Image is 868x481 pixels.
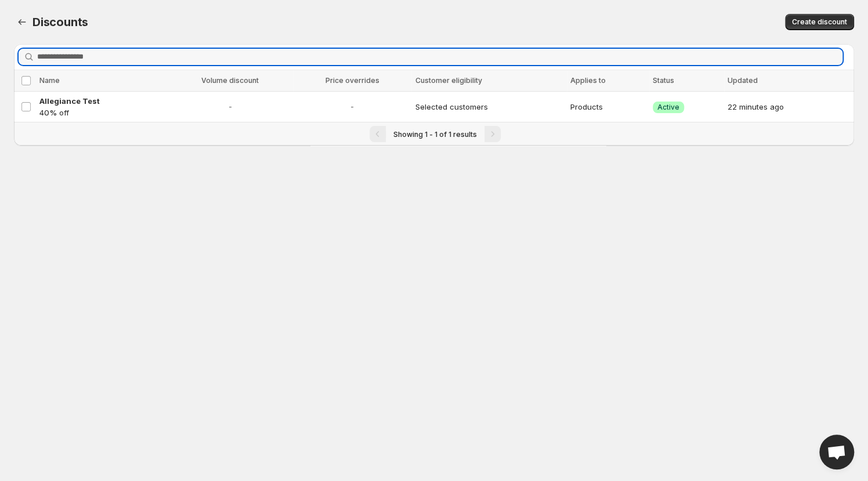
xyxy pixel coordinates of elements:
[32,15,88,29] span: Discounts
[14,14,30,30] button: Back to dashboard
[325,76,379,85] span: Price overrides
[785,14,854,30] button: Create discount
[570,76,606,85] span: Applies to
[728,76,758,85] span: Updated
[567,92,649,122] td: Products
[296,101,408,113] span: -
[724,92,854,122] td: 22 minutes ago
[39,96,100,106] span: Allegiance Test
[39,76,60,85] span: Name
[411,92,566,122] td: Selected customers
[653,76,674,85] span: Status
[39,107,164,118] p: 40% off
[171,101,289,113] span: -
[415,76,482,85] span: Customer eligibility
[792,17,847,27] span: Create discount
[14,122,854,146] nav: Pagination
[39,95,164,107] a: Allegiance Test
[393,130,477,139] span: Showing 1 - 1 of 1 results
[201,76,259,85] span: Volume discount
[657,103,679,112] span: Active
[819,435,854,469] a: Open chat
